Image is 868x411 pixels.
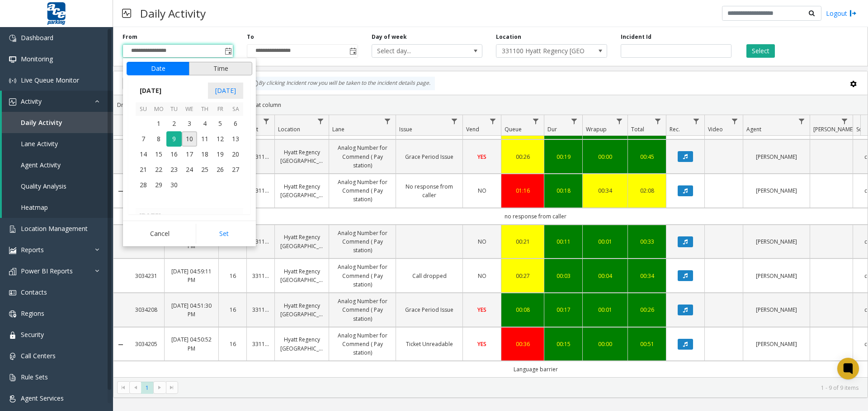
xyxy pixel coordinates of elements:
a: Hyatt Regency [GEOGRAPHIC_DATA] [280,267,323,284]
span: 18 [197,147,212,162]
span: Issue [399,125,412,133]
a: [PERSON_NAME] [749,186,804,195]
a: Logout [826,9,857,18]
span: Location [278,125,300,133]
a: Ticket Unreadable [401,340,457,348]
span: NO [478,272,486,280]
a: Queue Filter Menu [530,115,542,127]
img: 'icon' [9,77,16,84]
a: 00:00 [588,152,622,161]
span: 27 [228,162,243,177]
td: Sunday, September 21, 2025 [136,162,151,177]
a: Analog Number for Commend ( Pay station) [335,331,390,357]
span: Regions [21,309,44,318]
a: Agent Filter Menu [796,115,808,127]
a: Heatmap [2,197,113,218]
a: Analog Number for Commend ( Pay station) [335,143,390,170]
img: 'icon' [9,226,16,233]
a: [PERSON_NAME] [749,272,804,280]
button: Time tab [189,62,252,75]
span: NO [478,238,486,245]
th: Su [136,102,151,116]
span: Dashboard [21,33,53,42]
a: 16 [224,340,241,348]
a: [PERSON_NAME] [749,305,804,314]
img: 'icon' [9,374,16,381]
span: Dur [547,125,557,133]
a: Rec. Filter Menu [690,115,703,127]
span: Agent [746,125,761,133]
a: 00:19 [550,152,577,161]
td: Wednesday, September 3, 2025 [182,116,197,131]
div: 00:34 [633,272,660,280]
a: 3034208 [133,305,159,314]
a: Lane Filter Menu [382,115,394,127]
span: Rule Sets [21,373,48,381]
a: [PERSON_NAME] [749,237,804,246]
a: 16 [224,272,241,280]
td: Wednesday, September 24, 2025 [182,162,197,177]
label: To [247,33,254,41]
a: 00:17 [550,305,577,314]
td: Monday, September 1, 2025 [151,116,166,131]
a: Location Filter Menu [315,115,327,127]
div: 00:36 [507,340,538,348]
a: Hyatt Regency [GEOGRAPHIC_DATA] [280,182,323,199]
div: 00:01 [588,305,622,314]
a: 331100 [252,186,269,195]
span: 28 [136,177,151,193]
td: Saturday, September 6, 2025 [228,116,243,131]
span: [DATE] [208,83,243,99]
td: Monday, September 22, 2025 [151,162,166,177]
a: Parker Filter Menu [839,115,851,127]
a: 01:16 [507,186,538,195]
td: Thursday, September 11, 2025 [197,131,212,147]
td: Saturday, September 20, 2025 [228,147,243,162]
span: Daily Activity [21,118,62,127]
a: [DATE] 04:50:52 PM [170,335,213,352]
a: Grace Period Issue [401,152,457,161]
span: Wrapup [586,125,607,133]
td: Sunday, September 28, 2025 [136,177,151,193]
span: Rec. [670,125,680,133]
td: Monday, September 15, 2025 [151,147,166,162]
a: 00:45 [633,152,660,161]
div: By clicking Incident row you will be taken to the incident details page. [247,77,435,90]
a: Quality Analysis [2,175,113,197]
a: Wrapup Filter Menu [613,115,626,127]
span: Toggle popup [348,45,358,57]
a: 331100 [252,152,269,161]
a: 16 [224,305,241,314]
a: NO [468,237,495,246]
a: [PERSON_NAME] [749,340,804,348]
a: 00:08 [507,305,538,314]
a: Agent Activity [2,154,113,175]
span: 331100 Hyatt Regency [GEOGRAPHIC_DATA] [496,45,585,57]
a: [DATE] 04:59:11 PM [170,267,213,284]
span: Activity [21,97,42,106]
a: 00:26 [633,305,660,314]
a: 00:00 [588,340,622,348]
td: Tuesday, September 23, 2025 [166,162,182,177]
a: Lane Activity [2,133,113,154]
a: Analog Number for Commend ( Pay station) [335,263,390,289]
div: 02:08 [633,186,660,195]
span: 24 [182,162,197,177]
span: 14 [136,147,151,162]
td: Tuesday, September 16, 2025 [166,147,182,162]
a: 331100 [252,237,269,246]
span: YES [477,306,486,314]
a: 331100 [252,340,269,348]
a: Total Filter Menu [652,115,664,127]
label: From [123,33,137,41]
a: [DATE] 04:51:30 PM [170,301,213,319]
a: Dur Filter Menu [568,115,580,127]
label: Incident Id [621,33,651,41]
span: 22 [151,162,166,177]
td: Tuesday, September 9, 2025 [166,131,182,147]
img: 'icon' [9,247,16,254]
a: Issue Filter Menu [448,115,461,127]
a: YES [468,152,495,161]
